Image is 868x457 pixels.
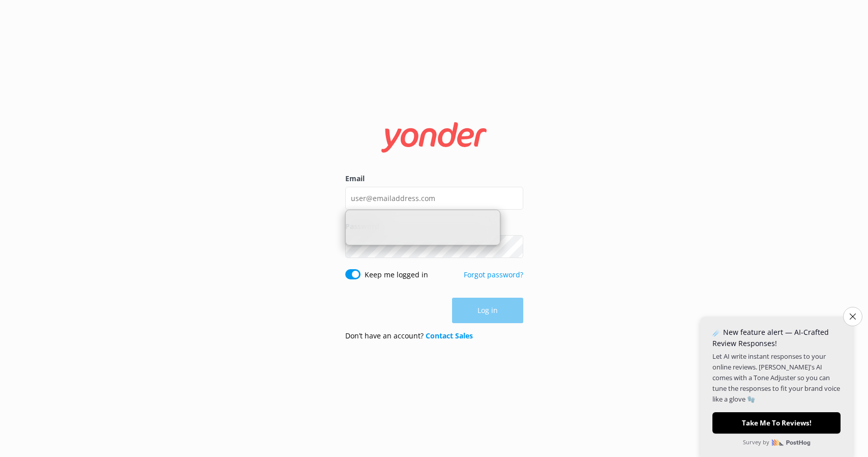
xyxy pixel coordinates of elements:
label: Keep me logged in [365,269,428,280]
input: user@emailaddress.com [345,187,523,210]
a: Forgot password? [464,270,523,279]
a: Contact Sales [426,331,473,340]
button: Show password [503,236,523,256]
label: Email [345,173,523,184]
p: Don’t have an account? [345,330,473,341]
